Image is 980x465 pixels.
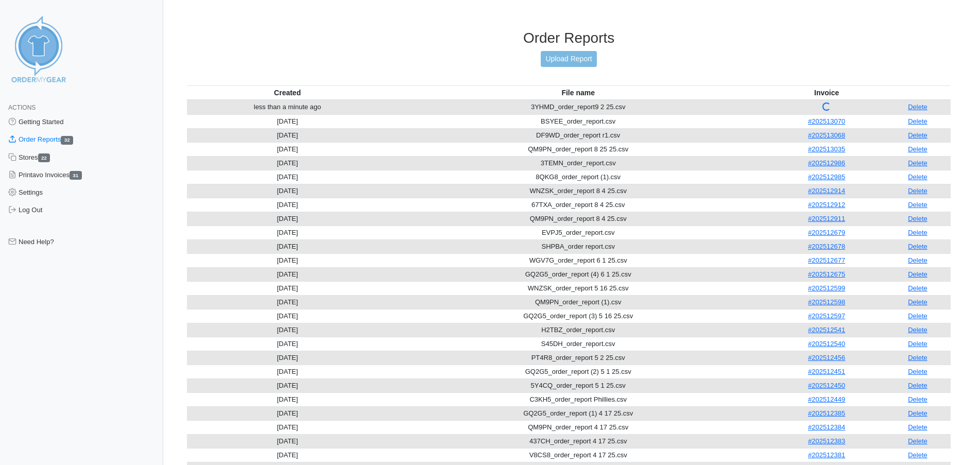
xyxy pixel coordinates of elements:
a: Delete [908,187,927,195]
a: Delete [908,229,927,236]
a: #202512383 [808,437,845,445]
span: Actions [8,104,36,111]
td: GQ2G5_order_report (3) 5 16 25.csv [388,309,768,323]
a: Delete [908,326,927,334]
a: Delete [908,368,927,375]
td: [DATE] [187,114,388,128]
td: [DATE] [187,170,388,184]
a: Delete [908,117,927,125]
a: Delete [908,298,927,306]
td: [DATE] [187,337,388,351]
a: #202513070 [808,117,845,125]
a: Delete [908,159,927,167]
a: #202512384 [808,423,845,431]
td: BSYEE_order_report.csv [388,114,768,128]
td: [DATE] [187,295,388,309]
a: #202512911 [808,215,845,222]
a: #202513068 [808,131,845,139]
a: Delete [908,173,927,181]
a: Delete [908,284,927,292]
td: QM9PN_order_report 8 4 25.csv [388,212,768,226]
td: [DATE] [187,267,388,281]
a: Delete [908,131,927,139]
a: Delete [908,423,927,431]
td: WNZSK_order_report 5 16 25.csv [388,281,768,295]
a: #202512449 [808,395,845,403]
a: Delete [908,243,927,250]
a: #202513035 [808,145,845,153]
td: S45DH_order_report.csv [388,337,768,351]
a: Delete [908,395,927,403]
td: QM9PN_order_report 8 25 25.csv [388,142,768,156]
a: Delete [908,215,927,222]
td: DF9WD_order_report r1.csv [388,128,768,142]
a: #202512914 [808,187,845,195]
td: WGV7G_order_report 6 1 25.csv [388,253,768,267]
td: [DATE] [187,420,388,434]
th: Created [187,85,388,100]
a: #202512912 [808,201,845,209]
td: [DATE] [187,198,388,212]
a: #202512985 [808,173,845,181]
a: #202512540 [808,340,845,348]
a: #202512541 [808,326,845,334]
td: C3KH5_order_report Phillies.csv [388,392,768,406]
td: [DATE] [187,309,388,323]
td: [DATE] [187,226,388,239]
a: #202512597 [808,312,845,320]
th: File name [388,85,768,100]
span: 22 [38,153,50,162]
a: #202512451 [808,368,845,375]
td: EVPJ5_order_report.csv [388,226,768,239]
a: #202512677 [808,256,845,264]
td: [DATE] [187,212,388,226]
td: QM9PN_order_report (1).csv [388,295,768,309]
a: #202512675 [808,270,845,278]
td: [DATE] [187,351,388,365]
a: #202512986 [808,159,845,167]
td: [DATE] [187,239,388,253]
a: Delete [908,382,927,389]
td: 437CH_order_report 4 17 25.csv [388,434,768,448]
td: [DATE] [187,156,388,170]
a: #202512450 [808,382,845,389]
a: #202512381 [808,451,845,459]
td: GQ2G5_order_report (1) 4 17 25.csv [388,406,768,420]
a: Delete [908,340,927,348]
td: 5Y4CQ_order_report 5 1 25.csv [388,378,768,392]
td: H2TBZ_order_report.csv [388,323,768,337]
td: [DATE] [187,281,388,295]
td: 8QKG8_order_report (1).csv [388,170,768,184]
td: PT4R8_order_report 5 2 25.csv [388,351,768,365]
td: [DATE] [187,323,388,337]
a: Delete [908,409,927,417]
td: [DATE] [187,448,388,462]
a: Delete [908,270,927,278]
h3: Order Reports [187,29,951,47]
th: Invoice [768,85,885,100]
a: Delete [908,201,927,209]
a: Delete [908,354,927,361]
td: [DATE] [187,128,388,142]
a: #202512385 [808,409,845,417]
a: #202512598 [808,298,845,306]
a: #202512599 [808,284,845,292]
td: [DATE] [187,365,388,378]
td: [DATE] [187,184,388,198]
a: Delete [908,103,927,111]
td: GQ2G5_order_report (4) 6 1 25.csv [388,267,768,281]
td: GQ2G5_order_report (2) 5 1 25.csv [388,365,768,378]
a: #202512456 [808,354,845,361]
td: [DATE] [187,392,388,406]
td: [DATE] [187,434,388,448]
span: 31 [70,171,82,180]
td: 3TEMN_order_report.csv [388,156,768,170]
td: QM9PN_order_report 4 17 25.csv [388,420,768,434]
td: 67TXA_order_report 8 4 25.csv [388,198,768,212]
a: Delete [908,145,927,153]
a: Delete [908,256,927,264]
td: SHPBA_order report.csv [388,239,768,253]
td: [DATE] [187,142,388,156]
a: #202512678 [808,243,845,250]
td: [DATE] [187,253,388,267]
